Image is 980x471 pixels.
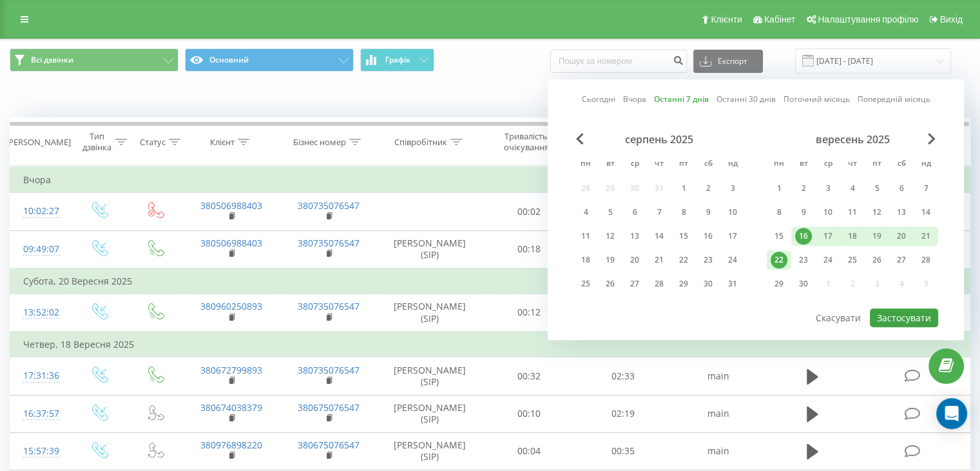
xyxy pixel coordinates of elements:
div: ср 20 серп 2025 р. [622,250,647,270]
div: 11 [844,204,861,221]
a: 380735076547 [298,300,360,312]
td: 00:12 [483,294,576,332]
div: 4 [844,180,861,197]
div: 28 [651,276,668,292]
div: 15:57:39 [23,439,57,464]
div: 17 [724,228,741,245]
button: Основний [185,48,354,72]
div: вт 16 вер 2025 р. [791,226,816,246]
div: пн 1 вер 2025 р. [767,179,791,198]
div: 2 [795,180,812,197]
div: 18 [577,252,594,268]
div: пт 22 серп 2025 р. [671,250,696,270]
div: сб 16 серп 2025 р. [696,226,720,246]
td: Субота, 20 Вересня 2025 [10,268,970,294]
a: 380675076547 [298,439,360,451]
div: сб 20 вер 2025 р. [889,226,914,246]
div: 16:37:57 [23,401,57,426]
a: 380735076547 [298,237,360,249]
a: 380506988403 [200,237,262,249]
div: 13:52:02 [23,300,57,325]
div: вт 9 вер 2025 р. [791,203,816,222]
div: пн 18 серп 2025 р. [573,250,598,270]
div: 5 [869,180,885,197]
div: 26 [869,252,885,268]
div: 10 [724,204,741,221]
div: пт 5 вер 2025 р. [865,179,889,198]
abbr: субота [698,155,718,174]
span: Графік [385,55,410,65]
div: 10:02:27 [23,199,57,224]
div: сб 30 серп 2025 р. [696,274,720,294]
div: чт 14 серп 2025 р. [647,226,671,246]
div: Бізнес номер [293,137,346,148]
a: Останні 30 днів [716,94,776,106]
div: 22 [675,252,692,268]
div: 31 [724,276,741,292]
div: ср 6 серп 2025 р. [622,203,647,222]
div: нд 21 вер 2025 р. [914,226,938,246]
div: 1 [675,180,692,197]
div: сб 2 серп 2025 р. [696,179,720,198]
div: ср 10 вер 2025 р. [816,203,840,222]
abbr: неділя [916,155,936,174]
div: 15 [675,228,692,245]
div: 3 [724,180,741,197]
div: 14 [918,204,934,221]
div: пн 22 вер 2025 р. [767,250,791,270]
a: Попередній місяць [858,94,930,106]
abbr: неділя [723,155,742,174]
div: ср 3 вер 2025 р. [816,179,840,198]
div: Клієнт [210,137,235,148]
a: Вчора [623,94,646,106]
div: 30 [700,276,716,292]
div: чт 7 серп 2025 р. [647,203,671,222]
td: 00:32 [483,357,576,395]
span: Всі дзвінки [31,55,73,65]
a: Поточний місяць [783,94,850,106]
div: 20 [626,252,643,268]
div: 4 [577,204,594,221]
div: чт 4 вер 2025 р. [840,179,865,198]
a: 380672799893 [200,364,262,376]
div: пн 8 вер 2025 р. [767,203,791,222]
button: Експорт [693,50,763,73]
td: [PERSON_NAME] (SIP) [378,357,483,395]
abbr: вівторок [794,155,813,174]
a: 380960250893 [200,300,262,312]
div: нд 10 серп 2025 р. [720,203,745,222]
a: 380506988403 [200,199,262,212]
div: пт 29 серп 2025 р. [671,274,696,294]
td: main [669,357,767,395]
td: main [669,395,767,432]
div: 13 [893,204,910,221]
a: 380976898220 [200,439,262,451]
abbr: п’ятниця [674,155,693,174]
div: 17 [820,228,836,245]
div: 7 [651,204,668,221]
div: 25 [577,276,594,292]
button: Скасувати [809,308,868,327]
button: Застосувати [870,308,938,327]
td: main [669,432,767,470]
span: Вихід [940,14,963,25]
div: сб 27 вер 2025 р. [889,250,914,270]
a: Сьогодні [582,94,615,106]
td: [PERSON_NAME] (SIP) [378,230,483,268]
div: 9 [700,204,716,221]
div: пт 15 серп 2025 р. [671,226,696,246]
td: 00:10 [483,395,576,432]
div: 8 [771,204,787,221]
div: пн 15 вер 2025 р. [767,226,791,246]
div: Тип дзвінка [81,131,111,153]
abbr: п’ятниця [867,155,887,174]
div: 09:49:07 [23,237,57,262]
div: Тривалість очікування [494,131,559,153]
span: Клієнти [711,14,742,25]
div: пт 8 серп 2025 р. [671,203,696,222]
span: Next Month [928,133,936,145]
a: 380735076547 [298,199,360,212]
a: 380735076547 [298,364,360,376]
div: 29 [771,276,787,292]
a: Останні 7 днів [654,94,709,106]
